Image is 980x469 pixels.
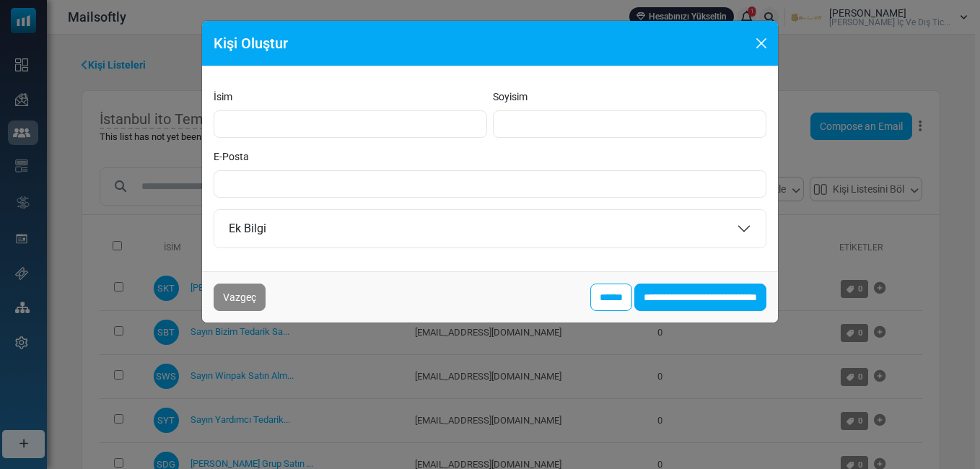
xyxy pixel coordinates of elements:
label: İsim [214,89,232,105]
h5: Kişi Oluştur [214,32,288,54]
label: Soyisim [493,89,528,105]
button: Vazgeç [214,284,266,311]
button: Ek Bilgi [214,210,766,247]
label: E-Posta [214,149,249,165]
button: Close [751,32,772,54]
